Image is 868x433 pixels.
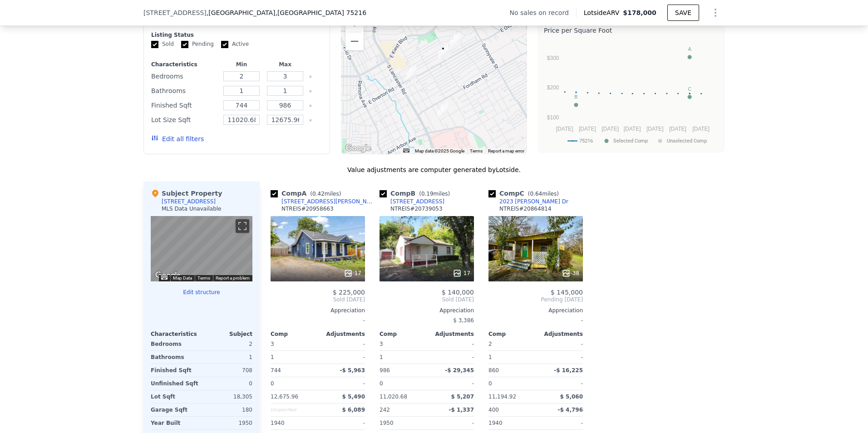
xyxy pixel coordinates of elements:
[579,126,596,132] text: [DATE]
[151,31,322,39] div: Listing Status
[151,70,218,83] div: Bedrooms
[309,89,312,93] button: Clear
[221,41,228,48] input: Active
[530,191,542,197] span: 0.64
[222,61,261,68] div: Min
[271,198,376,205] a: [STREET_ADDRESS][PERSON_NAME]
[151,61,218,68] div: Characteristics
[429,338,474,350] div: -
[236,219,249,233] button: Toggle fullscreen view
[203,377,252,390] div: 0
[203,364,252,377] div: 708
[449,407,474,413] span: -$ 1,337
[646,126,664,132] text: [DATE]
[271,403,316,416] div: Unspecified
[151,216,252,281] div: Street View
[181,40,214,48] label: Pending
[488,189,562,198] div: Comp C
[380,307,474,314] div: Appreciation
[151,330,202,338] div: Characteristics
[342,407,365,413] span: $ 6,089
[309,104,312,108] button: Clear
[281,205,334,212] div: NTREIS # 20958663
[499,198,568,205] div: 2023 [PERSON_NAME] Dr
[271,189,345,198] div: Comp A
[271,380,274,387] span: 0
[153,270,183,281] a: Open this area in Google Maps (opens a new window)
[438,44,448,59] div: 3926 Fernwood Ave
[151,216,252,281] div: Map
[271,296,365,303] span: Sold [DATE]
[153,270,183,281] img: Google
[442,289,474,296] span: $ 140,000
[380,394,407,400] span: 11,020.68
[488,351,534,364] div: 1
[151,417,200,429] div: Year Built
[488,330,536,338] div: Comp
[271,341,274,347] span: 3
[275,9,366,16] span: , [GEOGRAPHIC_DATA] 75216
[547,114,559,121] text: $100
[421,191,434,197] span: 0.19
[574,94,577,99] text: B
[306,191,345,197] span: ( miles)
[623,9,656,16] span: $178,000
[453,269,470,278] div: 17
[271,367,281,374] span: 744
[151,99,218,112] div: Finished Sqft
[207,8,366,17] span: , [GEOGRAPHIC_DATA]
[692,126,710,132] text: [DATE]
[151,41,158,48] input: Sold
[151,338,200,350] div: Bedrooms
[380,380,383,387] span: 0
[380,367,390,374] span: 986
[161,276,168,280] button: Keyboard shortcuts
[271,394,298,400] span: 12,675.96
[556,126,573,132] text: [DATE]
[151,84,218,97] div: Bathrooms
[488,394,516,400] span: 11,194.92
[488,148,524,153] a: Report a map error
[538,351,583,364] div: -
[380,417,425,429] div: 1950
[429,417,474,429] div: -
[538,377,583,390] div: -
[342,394,365,400] span: $ 5,490
[415,191,454,197] span: ( miles)
[203,417,252,429] div: 1950
[143,8,207,17] span: [STREET_ADDRESS]
[544,24,719,37] div: Price per Square Foot
[333,289,365,296] span: $ 225,000
[197,276,210,280] a: Terms (opens in new tab)
[403,148,409,153] button: Keyboard shortcuts
[510,8,576,17] div: No sales on record
[202,330,252,338] div: Subject
[151,40,174,48] label: Sold
[380,296,474,303] span: Sold [DATE]
[488,407,499,413] span: 400
[151,289,252,296] button: Edit structure
[624,126,641,132] text: [DATE]
[151,364,200,377] div: Finished Sqft
[429,351,474,364] div: -
[318,330,365,338] div: Adjustments
[538,417,583,429] div: -
[488,307,583,314] div: Appreciation
[538,338,583,350] div: -
[558,407,583,413] span: -$ 4,796
[453,317,474,324] span: $ 3,386
[524,191,562,197] span: ( miles)
[203,351,252,364] div: 1
[499,205,552,212] div: NTREIS # 20864814
[221,40,249,48] label: Active
[162,205,222,212] div: MLS Data Unavailable
[536,330,583,338] div: Adjustments
[343,143,373,154] a: Open this area in Google Maps (opens a new window)
[560,394,583,400] span: $ 5,060
[450,32,460,48] div: 2523 Lea Crest Dr
[427,330,474,338] div: Adjustments
[265,61,305,68] div: Max
[271,314,365,327] div: -
[667,5,699,21] button: SAVE
[438,103,448,118] div: 2023 Custer Dr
